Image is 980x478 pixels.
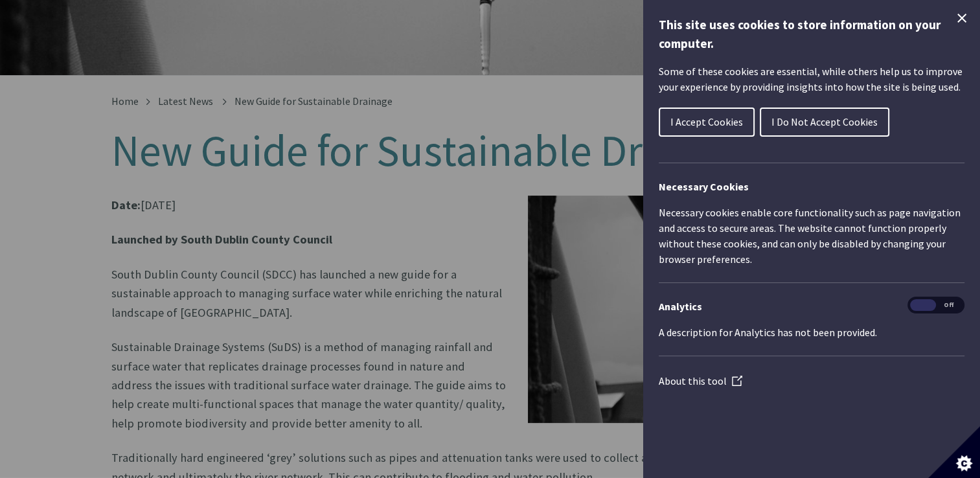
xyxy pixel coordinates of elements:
[760,108,889,137] button: I Do Not Accept Cookies
[659,108,755,137] button: I Accept Cookies
[670,115,743,128] span: I Accept Cookies
[659,374,742,387] a: About this tool
[936,299,962,312] span: Off
[659,16,964,53] h1: This site uses cookies to store information on your computer.
[771,115,878,128] span: I Do Not Accept Cookies
[659,205,964,267] p: Necessary cookies enable core functionality such as page navigation and access to secure areas. T...
[659,179,964,194] h2: Necessary Cookies
[928,426,980,478] button: Set cookie preferences
[659,63,964,95] p: Some of these cookies are essential, while others help us to improve your experience by providing...
[659,299,964,314] h3: Analytics
[954,10,970,26] button: Close Cookie Control
[659,324,964,340] p: A description for Analytics has not been provided.
[910,299,936,312] span: On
